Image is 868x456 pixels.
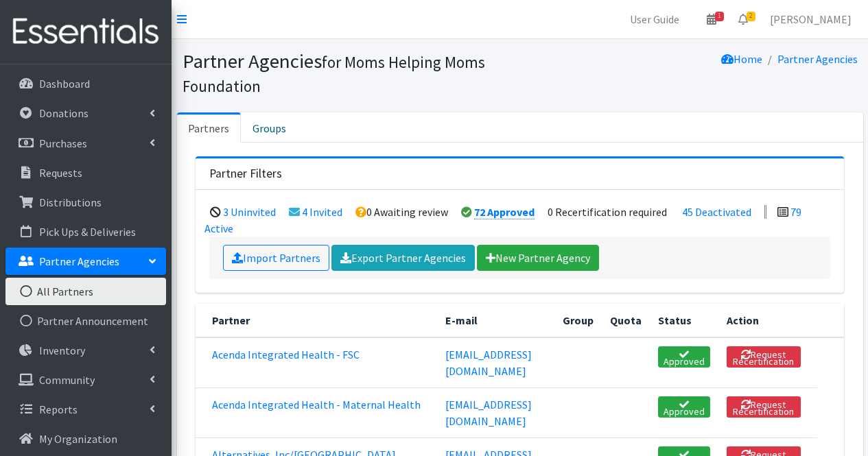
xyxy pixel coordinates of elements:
a: Requests [5,159,166,187]
a: Community [5,366,166,394]
p: Partner Agencies [39,254,119,268]
p: Inventory [39,344,85,357]
p: Purchases [39,136,87,150]
a: 72 Approved [474,205,535,219]
a: Donations [5,99,166,127]
li: 0 Recertification required [548,205,667,219]
th: Group [554,304,602,337]
li: 0 Awaiting review [355,205,448,219]
a: [EMAIL_ADDRESS][DOMAIN_NAME] [445,398,532,428]
a: Export Partner Agencies [331,245,475,271]
a: Pick Ups & Deliveries [5,218,166,245]
a: Partner Agencies [777,52,858,66]
a: Groups [241,112,298,143]
span: 1 [715,12,724,21]
p: Requests [39,166,82,180]
a: New Partner Agency [477,245,599,271]
a: My Organization [5,425,166,453]
th: Action [718,304,817,337]
th: Quota [602,304,650,337]
th: Status [650,304,718,337]
a: Import Partners [223,245,329,271]
a: 3 Uninvited [223,205,276,219]
a: 45 Deactivated [682,205,751,219]
p: Reports [39,403,78,416]
a: Home [721,52,762,66]
h1: Partner Agencies [183,49,515,97]
small: for Moms Helping Moms Foundation [183,52,485,96]
a: 1 [696,5,727,33]
a: Dashboard [5,70,166,97]
p: Community [39,373,95,387]
a: Approved [658,396,710,418]
a: Approved [658,346,710,368]
a: Partner Agencies [5,248,166,275]
button: Request Recertification [727,396,801,418]
p: Pick Ups & Deliveries [39,225,136,239]
a: Acenda Integrated Health - FSC [212,348,360,361]
a: Purchases [5,130,166,157]
button: Request Recertification [727,346,801,368]
a: Inventory [5,337,166,364]
p: My Organization [39,432,117,446]
p: Distributions [39,195,102,209]
a: [EMAIL_ADDRESS][DOMAIN_NAME] [445,348,532,378]
th: E-mail [437,304,555,337]
a: Partners [177,112,241,143]
img: HumanEssentials [5,9,166,55]
th: Partner [196,304,437,337]
a: All Partners [5,278,166,305]
p: Donations [39,106,89,120]
a: Partner Announcement [5,307,166,335]
a: 4 Invited [302,205,342,219]
a: [PERSON_NAME] [759,5,863,33]
h3: Partner Filters [209,167,282,181]
a: User Guide [619,5,690,33]
a: Distributions [5,189,166,216]
a: Acenda Integrated Health - Maternal Health [212,398,421,411]
p: Dashboard [39,77,90,91]
span: 2 [747,12,755,21]
a: Reports [5,396,166,423]
a: 2 [727,5,759,33]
